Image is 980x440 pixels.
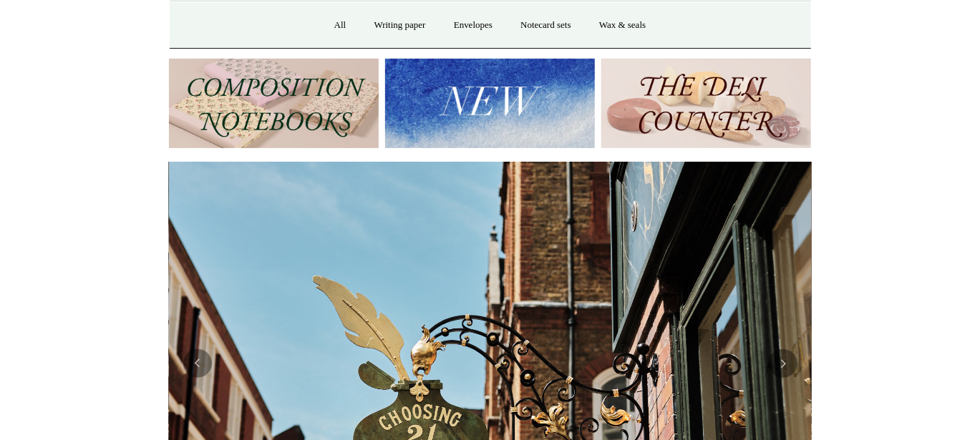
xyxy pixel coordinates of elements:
a: All [321,6,359,44]
img: The Deli Counter [601,59,811,148]
a: Wax & seals [586,6,659,44]
a: Writing paper [362,6,439,44]
a: Envelopes [441,6,505,44]
a: Notecard sets [508,6,583,44]
button: Next [769,349,797,378]
img: 202302 Composition ledgers.jpg__PID:69722ee6-fa44-49dd-a067-31375e5d54ec [169,59,379,148]
img: New.jpg__PID:f73bdf93-380a-4a35-bcfe-7823039498e1 [385,59,595,148]
button: Previous [183,349,212,378]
